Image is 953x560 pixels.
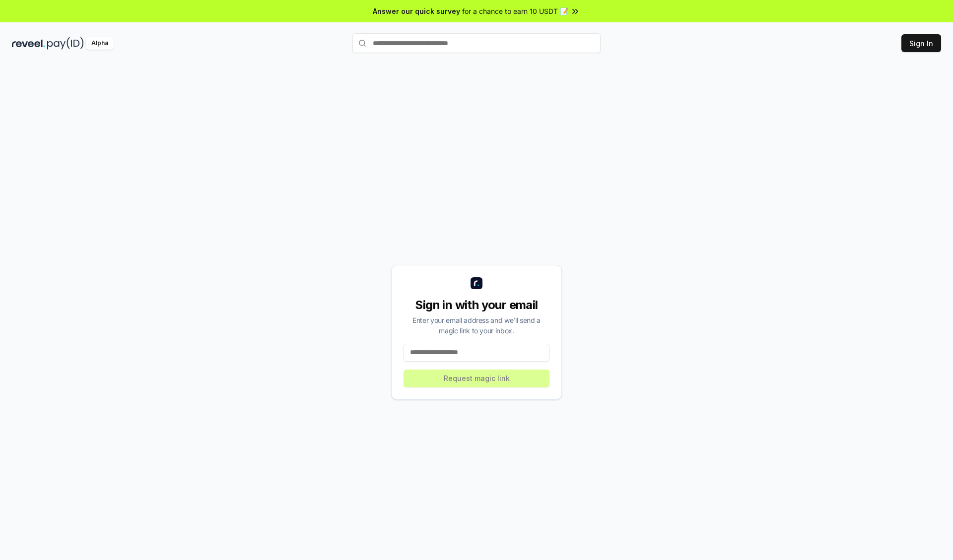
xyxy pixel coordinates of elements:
span: for a chance to earn 10 USDT 📝 [462,6,568,16]
button: Sign In [901,34,941,52]
div: Enter your email address and we’ll send a magic link to your inbox. [404,315,549,336]
img: pay_id [47,37,84,50]
img: reveel_dark [12,37,45,50]
div: Alpha [86,37,114,50]
span: Answer our quick survey [373,6,460,16]
img: logo_small [471,277,482,289]
div: Sign in with your email [404,297,549,313]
